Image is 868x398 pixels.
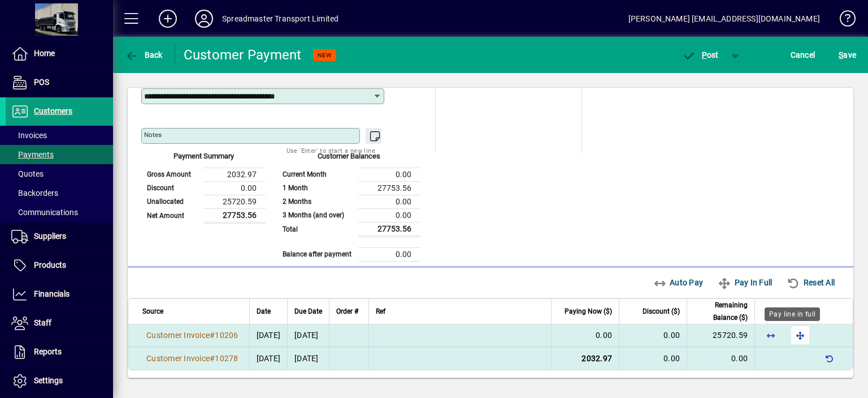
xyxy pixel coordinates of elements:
[113,45,175,65] app-page-header-button: Back
[6,280,113,309] a: Financials
[294,305,322,318] span: Due Date
[731,354,748,363] span: 0.00
[702,50,707,59] span: P
[682,50,719,59] span: ost
[215,354,238,363] span: 10278
[277,151,420,168] div: Customer Balances
[643,305,680,318] span: Discount ($)
[146,331,210,340] span: Customer Invoice
[34,106,72,115] span: Customers
[141,168,203,181] td: Gross Amount
[6,309,113,337] a: Staff
[6,69,113,97] a: POS
[713,331,748,340] span: 25720.59
[358,181,420,195] td: 27753.56
[203,181,266,195] td: 0.00
[596,331,612,340] span: 0.00
[144,131,162,139] mat-label: Notes
[649,272,708,293] button: Auto Pay
[125,50,163,59] span: Back
[150,8,186,29] button: Add
[277,208,358,222] td: 3 Months (and over)
[11,150,54,159] span: Payments
[34,289,70,298] span: Financials
[277,181,358,195] td: 1 Month
[210,331,215,340] span: #
[663,354,680,363] span: 0.00
[122,45,166,65] button: Back
[203,195,266,208] td: 25720.59
[6,338,113,366] a: Reports
[141,153,266,224] app-page-summary-card: Payment Summary
[277,247,358,261] td: Balance after payment
[141,181,203,195] td: Discount
[34,318,51,327] span: Staff
[186,8,222,29] button: Profile
[141,151,266,168] div: Payment Summary
[6,203,113,222] a: Communications
[203,168,266,181] td: 2032.97
[336,305,358,318] span: Order #
[142,352,242,365] a: Customer Invoice#10278
[11,189,58,198] span: Backorders
[713,272,776,293] button: Pay In Full
[184,46,302,64] div: Customer Payment
[34,78,49,87] span: POS
[257,354,281,363] span: [DATE]
[34,376,63,385] span: Settings
[788,45,818,65] button: Cancel
[215,331,238,340] span: 10206
[787,273,835,292] span: Reset All
[839,46,856,64] span: ave
[142,329,242,341] a: Customer Invoice#10206
[34,232,66,241] span: Suppliers
[6,222,113,251] a: Suppliers
[376,305,385,318] span: Ref
[765,307,820,321] div: Pay line in full
[11,208,78,217] span: Communications
[831,2,854,39] a: Knowledge Base
[277,153,420,262] app-page-summary-card: Customer Balances
[6,40,113,68] a: Home
[358,195,420,208] td: 0.00
[6,367,113,395] a: Settings
[6,164,113,183] a: Quotes
[34,260,66,269] span: Products
[581,354,612,363] span: 2032.97
[142,305,163,318] span: Source
[287,144,375,157] mat-hint: Use 'Enter' to start a new line
[782,272,839,293] button: Reset All
[694,299,748,324] span: Remaining Balance ($)
[34,347,62,356] span: Reports
[6,183,113,203] a: Backorders
[718,273,772,292] span: Pay In Full
[287,347,329,370] td: [DATE]
[676,45,724,65] button: Post
[358,168,420,181] td: 0.00
[210,354,215,363] span: #
[141,195,203,208] td: Unallocated
[653,273,704,292] span: Auto Pay
[358,222,420,236] td: 27753.56
[146,354,210,363] span: Customer Invoice
[287,324,329,347] td: [DATE]
[34,49,55,58] span: Home
[358,208,420,222] td: 0.00
[257,331,281,340] span: [DATE]
[203,208,266,222] td: 27753.56
[277,195,358,208] td: 2 Months
[358,247,420,261] td: 0.00
[6,126,113,145] a: Invoices
[277,168,358,181] td: Current Month
[791,46,815,64] span: Cancel
[11,169,44,178] span: Quotes
[141,208,203,222] td: Net Amount
[222,10,338,28] div: Spreadmaster Transport Limited
[663,331,680,340] span: 0.00
[257,305,271,318] span: Date
[277,222,358,236] td: Total
[6,251,113,280] a: Products
[836,45,859,65] button: Save
[565,305,612,318] span: Paying Now ($)
[11,131,47,140] span: Invoices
